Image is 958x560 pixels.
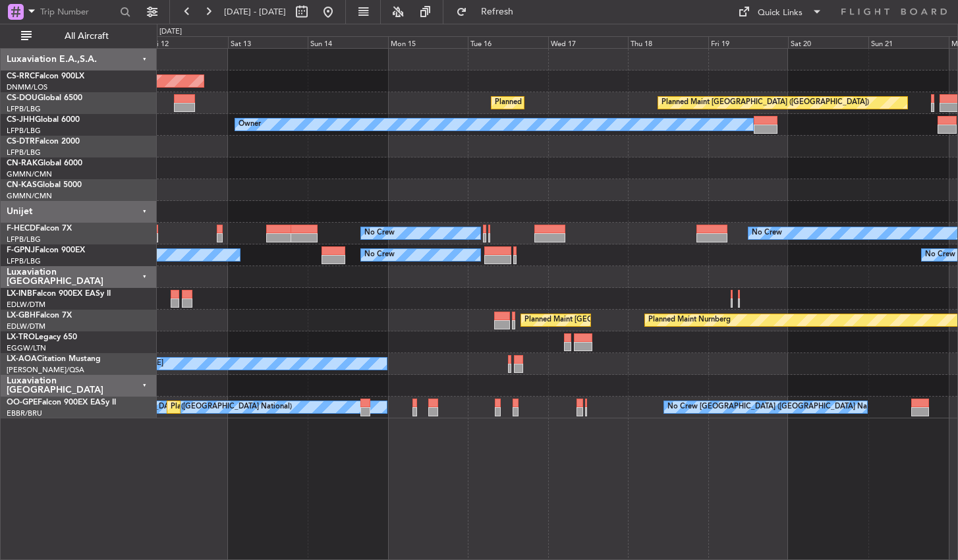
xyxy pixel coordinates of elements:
[7,235,41,244] a: LFPB/LBG
[925,245,955,265] div: No Crew
[495,93,702,113] div: Planned Maint [GEOGRAPHIC_DATA] ([GEOGRAPHIC_DATA])
[868,36,949,48] div: Sun 21
[7,225,36,233] span: F-HECD
[7,290,32,298] span: LX-INB
[7,148,41,157] a: LFPB/LBG
[7,116,35,124] span: CS-JHH
[7,300,45,310] a: EDLW/DTM
[7,399,38,406] span: OO-GPE
[7,94,38,102] span: CS-DOU
[7,312,72,320] a: LX-GBHFalcon 7X
[708,36,789,48] div: Fri 19
[7,191,52,201] a: GMMN/CMN
[7,138,80,146] a: CS-DTRFalcon 2000
[7,169,52,179] a: GMMN/CMN
[148,36,228,48] div: Fri 12
[468,36,548,48] div: Tue 16
[171,397,409,417] div: Planned Maint [GEOGRAPHIC_DATA] ([GEOGRAPHIC_DATA] National)
[308,36,388,48] div: Sun 14
[7,72,84,80] a: CS-RRCFalcon 900LX
[224,6,286,18] span: [DATE] - [DATE]
[7,181,37,189] span: CN-KAS
[7,159,82,167] a: CN-RAKGlobal 6000
[7,399,116,406] a: OO-GPEFalcon 900EX EASy II
[548,36,629,48] div: Wed 17
[7,290,111,298] a: LX-INBFalcon 900EX EASy II
[364,245,395,265] div: No Crew
[7,72,35,80] span: CS-RRC
[7,116,80,124] a: CS-JHHGlobal 6000
[159,26,182,38] div: [DATE]
[628,36,708,48] div: Thu 18
[7,94,82,102] a: CS-DOUGlobal 6500
[228,36,308,48] div: Sat 13
[752,223,782,243] div: No Crew
[731,1,829,22] button: Quick Links
[364,223,395,243] div: No Crew
[667,397,888,417] div: No Crew [GEOGRAPHIC_DATA] ([GEOGRAPHIC_DATA] National)
[40,2,116,22] input: Trip Number
[7,343,46,353] a: EGGW/LTN
[7,246,35,254] span: F-GPNJ
[7,355,37,363] span: LX-AOA
[524,310,732,330] div: Planned Maint [GEOGRAPHIC_DATA] ([GEOGRAPHIC_DATA])
[788,36,868,48] div: Sat 20
[388,36,468,48] div: Mon 15
[758,7,803,20] div: Quick Links
[7,181,82,189] a: CN-KASGlobal 5000
[470,7,525,16] span: Refresh
[7,104,41,114] a: LFPB/LBG
[71,397,292,417] div: No Crew [GEOGRAPHIC_DATA] ([GEOGRAPHIC_DATA] National)
[7,256,41,266] a: LFPB/LBG
[7,246,85,254] a: F-GPNJFalcon 900EX
[662,93,869,113] div: Planned Maint [GEOGRAPHIC_DATA] ([GEOGRAPHIC_DATA])
[7,333,35,341] span: LX-TRO
[7,82,47,92] a: DNMM/LOS
[7,159,38,167] span: CN-RAK
[7,126,41,136] a: LFPB/LBG
[34,32,139,41] span: All Aircraft
[7,322,45,331] a: EDLW/DTM
[7,225,72,233] a: F-HECDFalcon 7X
[7,408,42,418] a: EBBR/BRU
[14,26,143,47] button: All Aircraft
[7,138,35,146] span: CS-DTR
[239,115,261,134] div: Owner
[7,355,101,363] a: LX-AOACitation Mustang
[7,365,84,375] a: [PERSON_NAME]/QSA
[450,1,529,22] button: Refresh
[7,333,77,341] a: LX-TROLegacy 650
[7,312,36,320] span: LX-GBH
[648,310,731,330] div: Planned Maint Nurnberg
